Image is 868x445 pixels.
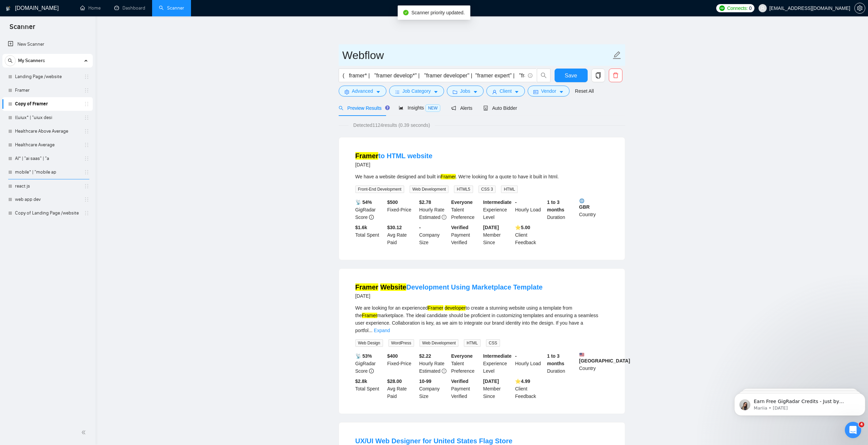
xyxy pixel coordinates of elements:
a: setting [854,5,865,11]
a: AI* | "ai saas" | "a [15,152,80,165]
b: $30.12 [387,225,402,230]
a: react js [15,179,80,193]
a: Healthcare Above Average [15,124,80,138]
span: user [492,89,497,94]
div: Total Spent [354,377,386,400]
span: HTML5 [454,186,473,193]
div: Duration [546,352,578,375]
span: Preview Results [339,105,388,111]
div: Hourly Load [514,198,546,221]
span: robot [483,106,488,110]
b: $ 2.22 [419,353,431,359]
span: area-chart [399,105,403,110]
a: web app dev [15,193,80,206]
div: GigRadar Score [354,352,386,375]
b: $ 500 [387,199,398,205]
span: check-circle [403,10,409,15]
div: Avg Rate Paid [386,224,418,246]
span: 0 [749,4,752,12]
div: Company Size [418,224,450,246]
div: Client Feedback [514,224,546,246]
button: search [5,55,16,66]
span: Client [500,87,512,95]
span: NEW [425,104,440,112]
span: info-circle [528,73,532,78]
button: userClientcaret-down [486,86,525,97]
b: $ 1.6k [355,225,367,230]
div: We have a website designed and built in . We're looking for a quote to have it built in html. [355,173,608,180]
b: Verified [451,379,469,384]
b: $ 400 [387,353,398,359]
span: ... [368,328,372,333]
mark: Framer [355,152,379,160]
a: Expand [374,328,390,333]
b: - [419,225,421,230]
b: - [515,199,517,205]
div: [DATE] [355,292,543,300]
b: Everyone [451,199,473,205]
b: - [515,353,517,359]
span: holder [84,169,89,175]
span: HTML [464,339,481,347]
span: holder [84,115,89,120]
span: caret-down [473,89,478,94]
b: ⭐️ 4.99 [515,379,530,384]
div: Country [578,198,610,221]
b: Intermediate [483,199,512,205]
span: holder [84,210,89,216]
span: Job Category [402,87,431,95]
div: Hourly Rate [418,198,450,221]
b: Intermediate [483,353,512,359]
span: delete [609,72,622,78]
span: double-left [81,429,88,436]
span: holder [84,88,89,93]
input: Scanner name... [342,47,611,64]
span: CSS [486,339,500,347]
span: Estimated [419,368,440,374]
span: search [537,72,550,78]
div: Talent Preference [450,352,482,375]
a: Framer WebsiteDevelopment Using Marketplace Template [355,283,543,291]
mark: developer [445,305,466,311]
div: [DATE] [355,161,432,169]
div: Duration [546,198,578,221]
div: Payment Verified [450,377,482,400]
button: settingAdvancedcaret-down [339,86,386,97]
span: folder [453,89,457,94]
a: mobile* | "mobile ap [15,165,80,179]
span: edit [613,51,621,60]
b: 10-99 [419,379,431,384]
span: holder [84,74,89,79]
button: search [537,69,550,82]
div: Experience Level [482,198,514,221]
span: My Scanners [18,54,45,68]
button: barsJob Categorycaret-down [389,86,444,97]
span: Alerts [451,105,472,111]
button: copy [591,69,605,82]
span: Jobs [460,87,470,95]
b: Verified [451,225,469,230]
span: info-circle [369,369,374,373]
mark: Framer [355,283,379,291]
a: Landing Page /website [15,70,80,84]
div: Hourly Load [514,352,546,375]
span: holder [84,197,89,202]
b: $ 2.8k [355,379,367,384]
span: HTML [501,186,518,193]
span: Detected 1124 results (0.39 seconds) [349,121,435,129]
div: Avg Rate Paid [386,377,418,400]
span: holder [84,156,89,161]
span: bars [395,89,400,94]
span: Web Development [410,186,449,193]
span: info-circle [369,215,374,220]
span: user [760,6,765,11]
span: notification [451,106,456,110]
span: Connects: [727,4,748,12]
span: caret-down [514,89,519,94]
span: Scanner priority updated. [411,10,465,15]
button: setting [854,3,865,14]
span: Web Development [420,339,459,347]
